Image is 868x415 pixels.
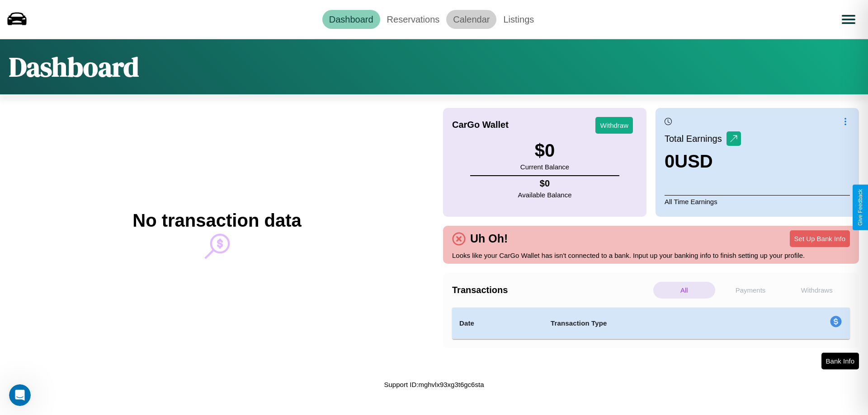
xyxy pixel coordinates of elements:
button: Open menu [836,7,861,32]
iframe: Intercom live chat [9,384,31,406]
button: Withdraw [595,117,633,134]
a: Calendar [446,10,496,29]
table: simple table [452,308,850,339]
h1: Dashboard [9,48,139,85]
button: Bank Info [821,353,859,369]
p: All [653,282,715,298]
p: Total Earnings [665,131,726,147]
h4: $ 0 [518,178,572,189]
p: All Time Earnings [665,195,850,208]
h4: Date [459,318,536,329]
a: Listings [496,10,541,29]
h4: Transaction Type [551,318,756,329]
h3: $ 0 [520,140,569,161]
div: Give Feedback [857,189,863,226]
h3: 0 USD [665,151,741,172]
h4: Uh Oh! [466,232,512,245]
p: Payments [720,282,782,298]
a: Dashboard [322,10,380,29]
button: Set Up Bank Info [790,230,850,247]
p: Support ID: mghvlx93xg3t6gc6sta [384,378,484,391]
p: Current Balance [520,161,569,173]
h2: No transaction data [132,210,301,231]
a: Reservations [380,10,447,29]
p: Available Balance [518,189,572,201]
p: Looks like your CarGo Wallet has isn't connected to a bank. Input up your banking info to finish ... [452,249,850,261]
p: Withdraws [786,282,848,298]
h4: Transactions [452,285,651,295]
h4: CarGo Wallet [452,120,509,130]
